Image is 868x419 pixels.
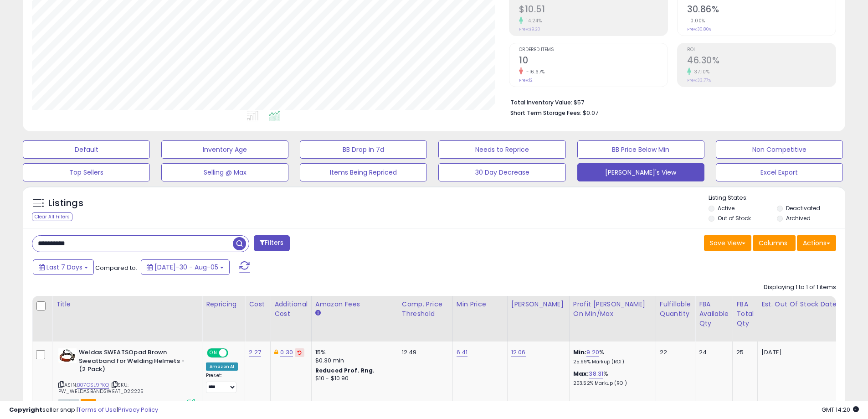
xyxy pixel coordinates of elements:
h2: 46.30% [687,55,836,67]
div: Displaying 1 to 1 of 1 items [764,283,836,292]
small: Prev: 33.77% [687,78,711,83]
div: Min Price [457,300,503,309]
button: Needs to Reprice [438,140,565,159]
p: 25.99% Markup (ROI) [573,359,649,365]
span: Ordered Items [519,47,668,52]
span: $0.07 [583,109,598,117]
li: $57 [510,96,829,107]
strong: Copyright [9,405,42,414]
div: $10 - $10.90 [315,375,391,383]
small: Amazon Fees. [315,309,321,317]
a: 2.27 [249,348,261,357]
p: [DATE] [761,348,841,357]
b: Min: [573,348,587,357]
small: 0.00% [687,17,705,24]
p: Listing States: [709,194,845,202]
div: Repricing [206,300,241,309]
button: Non Competitive [716,140,843,159]
a: 38.31 [589,369,603,378]
div: Clear All Filters [32,212,72,221]
div: Est. Out Of Stock Date [761,300,844,309]
div: Profit [PERSON_NAME] on Min/Max [573,300,652,319]
a: 12.06 [511,348,526,357]
small: Prev: $9.20 [519,26,540,32]
a: Terms of Use [78,405,117,414]
span: Compared to: [95,264,137,272]
div: Amazon AI [206,362,238,371]
button: Save View [704,235,751,251]
h2: 10 [519,55,668,67]
span: FBA [81,399,96,407]
b: Short Term Storage Fees: [510,109,581,117]
span: [DATE]-30 - Aug-05 [154,263,218,272]
div: Title [56,300,198,309]
a: 0.30 [280,348,293,357]
span: ON [208,349,219,357]
div: 12.49 [402,348,446,357]
div: [PERSON_NAME] [511,300,565,309]
b: Weldas SWEATSOpad Brown Sweatband for Welding Helmets - (2 Pack) [79,348,190,376]
span: Columns [759,238,787,248]
div: FBA Total Qty [736,300,754,328]
label: Deactivated [786,204,820,212]
b: Total Inventory Value: [510,98,572,106]
b: Max: [573,369,589,378]
button: Inventory Age [161,140,288,159]
small: Prev: 30.86% [687,26,711,32]
a: 9.20 [586,348,599,357]
button: Selling @ Max [161,163,288,181]
button: Actions [797,235,836,251]
span: Last 7 Days [46,263,82,272]
small: 37.10% [691,68,709,75]
div: 22 [660,348,688,357]
button: Columns [753,235,796,251]
small: -16.67% [523,68,545,75]
div: seller snap | | [9,406,158,414]
a: B07CSL9PKQ [77,381,109,389]
button: BB Price Below Min [577,140,704,159]
button: [DATE]-30 - Aug-05 [141,259,230,275]
div: FBA Available Qty [699,300,729,328]
button: Excel Export [716,163,843,181]
button: Last 7 Days [33,259,94,275]
div: Amazon Fees [315,300,394,309]
th: The percentage added to the cost of goods (COGS) that forms the calculator for Min & Max prices. [569,296,656,341]
small: Prev: 12 [519,78,533,83]
h5: Listings [48,197,83,210]
label: Archived [786,214,811,222]
span: ROI [687,47,836,52]
span: OFF [227,349,241,357]
img: 51y+9+noO0L._SL40_.jpg [58,348,77,363]
div: Additional Cost [274,300,308,319]
small: 14.24% [523,17,542,24]
a: Privacy Policy [118,405,158,414]
button: 30 Day Decrease [438,163,565,181]
div: 24 [699,348,725,357]
span: | SKU: PW_WELDASBANDSWEAT_022225 [58,381,144,395]
label: Active [718,204,734,212]
div: ASIN: [58,348,195,406]
button: Items Being Repriced [300,163,427,181]
b: Reduced Prof. Rng. [315,367,375,374]
button: BB Drop in 7d [300,140,427,159]
div: Cost [249,300,267,309]
div: $0.30 min [315,357,391,365]
div: % [573,348,649,365]
button: [PERSON_NAME]'s View [577,163,704,181]
button: Top Sellers [23,163,150,181]
div: Preset: [206,372,238,393]
button: Default [23,140,150,159]
h2: 30.86% [687,4,836,16]
a: 6.41 [457,348,468,357]
p: 203.52% Markup (ROI) [573,380,649,387]
div: 15% [315,348,391,357]
div: % [573,370,649,387]
div: Fulfillable Quantity [660,300,691,319]
div: Comp. Price Threshold [402,300,449,319]
span: 2025-08-13 14:20 GMT [822,405,859,414]
button: Filters [254,235,289,251]
div: 25 [736,348,750,357]
h2: $10.51 [519,4,668,16]
span: All listings currently available for purchase on Amazon [58,399,79,407]
label: Out of Stock [718,214,751,222]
